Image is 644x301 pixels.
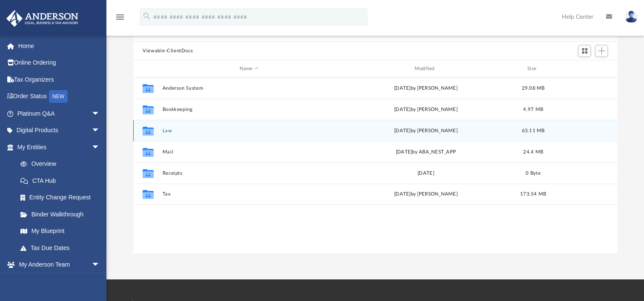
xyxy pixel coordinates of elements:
a: CTA Hub [12,172,113,189]
div: id [554,65,613,73]
div: [DATE] by [PERSON_NAME] [339,106,512,114]
a: My Blueprint [12,223,109,240]
div: Size [516,65,550,73]
div: [DATE] by [PERSON_NAME] [339,127,512,135]
i: menu [115,12,125,22]
div: [DATE] by [PERSON_NAME] [339,190,512,198]
i: search [142,11,152,21]
button: Tax [163,191,336,197]
div: [DATE] by ABA_NEST_APP [339,148,512,156]
span: arrow_drop_down [92,105,109,122]
button: Add [595,45,608,57]
a: Order StatusNEW [6,88,113,105]
a: Binder Walkthrough [12,206,113,223]
a: My Entitiesarrow_drop_down [6,139,113,156]
img: User Pic [625,11,638,23]
div: Name [162,65,335,73]
span: 24.4 MB [523,150,543,154]
a: Digital Productsarrow_drop_down [6,122,113,139]
a: Tax Organizers [6,71,113,88]
button: Bookkeeping [163,107,336,112]
span: 0 Byte [526,171,541,176]
a: Tax Due Dates [12,239,113,256]
span: 173.54 MB [520,192,546,196]
span: 63.11 MB [522,128,545,133]
a: Entity Change Request [12,189,113,206]
a: Online Ordering [6,54,113,71]
div: id [137,65,158,73]
a: Platinum Q&Aarrow_drop_down [6,105,113,122]
img: Anderson Advisors Platinum Portal [4,10,81,27]
div: grid [133,77,617,253]
span: arrow_drop_down [92,122,109,139]
span: arrow_drop_down [92,139,109,156]
a: My Anderson Teamarrow_drop_down [6,256,109,273]
button: Viewable-ClientDocs [143,47,193,55]
span: 29.08 MB [522,86,545,91]
div: NEW [49,90,68,103]
button: Anderson System [163,85,336,91]
a: menu [115,16,125,22]
span: arrow_drop_down [92,256,109,274]
div: Modified [339,65,512,73]
div: [DATE] by [PERSON_NAME] [339,85,512,92]
button: Receipts [163,170,336,176]
div: [DATE] [339,170,512,177]
button: Switch to Grid View [578,45,591,57]
span: 4.97 MB [523,107,543,112]
button: Mail [163,149,336,155]
button: Law [163,128,336,133]
a: Overview [12,156,113,173]
a: Home [6,37,113,54]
